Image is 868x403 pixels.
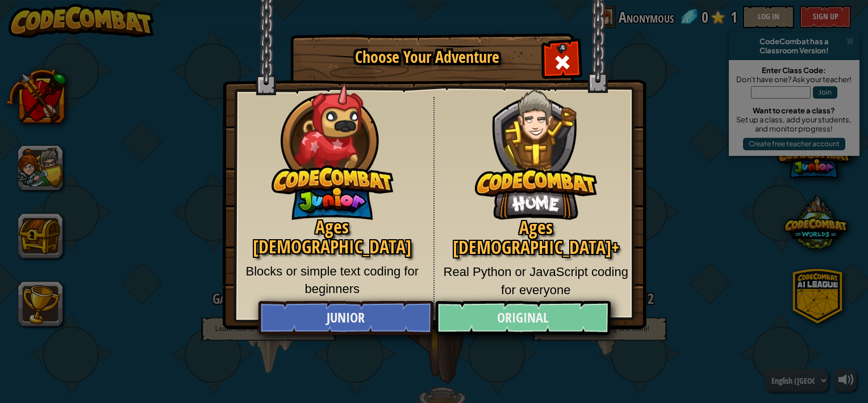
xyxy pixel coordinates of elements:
[443,263,629,299] p: Real Python or JavaScript coding for everyone
[258,301,433,335] a: Junior
[240,262,425,298] p: Blocks or simple text coding for beginners
[240,217,425,257] h2: Ages [DEMOGRAPHIC_DATA]
[544,43,580,79] div: Close modal
[475,71,597,220] img: CodeCombat Original hero character
[272,75,394,220] img: CodeCombat Junior hero character
[443,218,629,257] h2: Ages [DEMOGRAPHIC_DATA]+
[311,49,544,66] h1: Choose Your Adventure
[435,301,610,335] a: Original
